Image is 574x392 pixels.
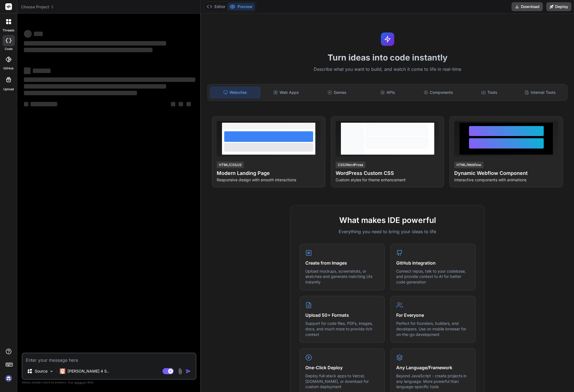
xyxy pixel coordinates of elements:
h1: Turn ideas into code instantly [204,52,571,62]
div: HTML/CSS/JS [217,162,244,168]
span: ‌ [24,91,137,95]
span: ‌ [31,102,57,106]
span: ‌ [34,32,43,36]
div: Tools [465,87,514,98]
h4: WordPress Custom CSS [336,169,440,177]
span: ‌ [171,102,175,106]
h4: Dynamic Webflow Component [454,169,558,177]
h4: Create from Images [305,260,379,266]
label: GitHub [3,66,14,71]
img: icon [186,368,191,374]
h4: GitHub Integration [396,260,470,266]
h2: What makes IDE powerful [300,214,476,226]
h4: Upload 50+ Formats [305,312,379,318]
p: Responsive design with smooth interactions [217,177,321,183]
p: Connect repos, talk to your codebase, and provide context to AI for better code generation [396,268,470,285]
div: HTML/Webflow [454,162,483,168]
button: Editor [204,3,228,11]
div: Components [414,87,463,98]
p: Upload mockups, screenshots, or sketches and generate matching UIs instantly [305,268,379,285]
div: Games [312,87,362,98]
p: Deploy full-stack apps to Vercel, [DOMAIN_NAME], or download for custom deployment [305,373,379,390]
p: Perfect for founders, builders, and developers. Use on mobile browser for on-the-go development [396,321,470,337]
button: Download [511,2,543,11]
h4: For Everyone [396,312,470,318]
div: Internal Tools [515,87,565,98]
span: ‌ [179,102,183,106]
p: Interactive components with animations [454,177,558,183]
span: ‌ [24,48,153,52]
p: [PERSON_NAME] 4 S.. [68,368,109,374]
label: threads [3,28,14,33]
span: Choose Project [21,4,54,10]
div: CSS/WordPress [336,162,365,168]
p: Everything you need to bring your ideas to life [300,228,476,235]
span: privacy [74,381,84,384]
div: APIs [363,87,413,98]
span: ‌ [24,67,31,74]
img: signin [4,374,13,383]
div: Web Apps [261,87,311,98]
div: Websites [210,87,260,98]
label: code [5,47,13,51]
h4: Any Language/Framework [396,364,470,371]
span: ‌ [24,77,195,82]
span: ‌ [24,41,166,46]
img: Pick Models [49,369,54,374]
span: ‌ [24,30,32,38]
label: Upload [3,87,14,92]
img: attachment [177,368,183,375]
p: Always double-check its answers. Your in Bind [22,380,196,385]
p: Source [35,368,48,374]
button: Deploy [546,2,571,11]
span: ‌ [186,102,191,106]
button: Preview [228,3,255,11]
p: Custom styles for theme enhancement [336,177,440,183]
span: ‌ [24,102,28,106]
h4: Modern Landing Page [217,169,321,177]
img: Claude 4 Sonnet [60,368,65,374]
p: Beyond JavaScript - create projects in any language. More powerful than language-specific tools [396,373,470,390]
span: ‌ [24,84,166,89]
p: Support for code files, PDFs, images, docs, and much more to provide rich context [305,321,379,337]
h4: One-Click Deploy [305,364,379,371]
span: ‌ [33,69,51,73]
p: Describe what you want to build, and watch it come to life in real-time [204,66,571,73]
